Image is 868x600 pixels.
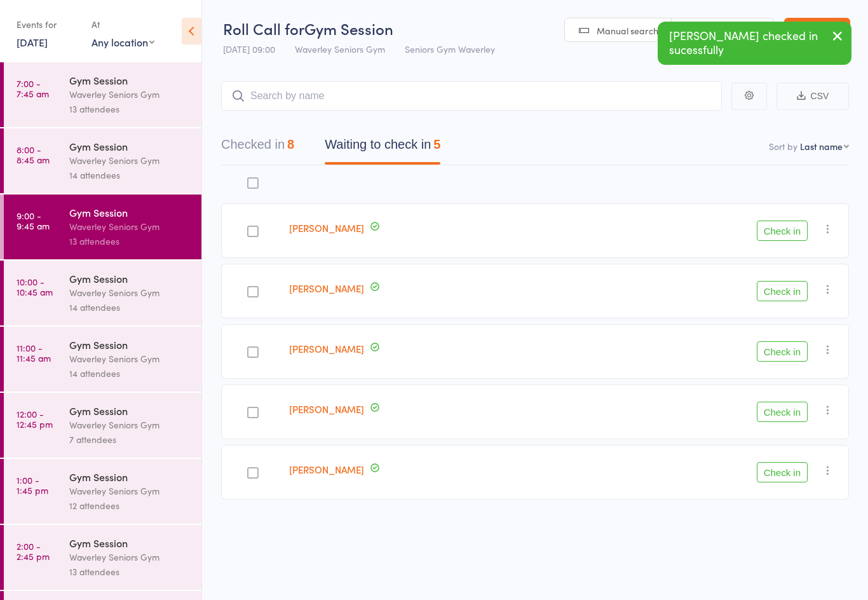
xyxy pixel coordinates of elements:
time: 1:00 - 1:45 pm [17,475,48,495]
div: Gym Session [69,337,191,351]
div: 13 attendees [69,234,191,249]
div: Gym Session [69,536,191,550]
time: 9:00 - 9:45 am [17,210,50,231]
span: [DATE] 09:00 [223,43,275,55]
time: 12:00 - 12:45 pm [17,409,53,429]
button: CSV [776,83,849,110]
div: Waverley Seniors Gym [69,153,191,168]
span: Seniors Gym Waverley [405,43,495,55]
div: Gym Session [69,404,191,418]
span: Roll Call for [223,18,304,39]
a: 10:00 -10:45 amGym SessionWaverley Seniors Gym14 attendees [4,261,201,325]
a: Exit roll call [784,18,850,43]
input: Search by name [221,81,722,111]
div: Gym Session [69,470,191,484]
a: [PERSON_NAME] [289,342,364,355]
button: Check in [757,281,808,301]
time: 10:00 - 10:45 am [17,276,53,297]
div: 8 [287,137,294,151]
time: 8:00 - 8:45 am [17,144,50,165]
div: 14 attendees [69,366,191,381]
div: Waverley Seniors Gym [69,219,191,234]
a: [PERSON_NAME] [289,463,364,476]
div: 7 attendees [69,432,191,447]
button: Waiting to check in5 [325,131,440,165]
div: 14 attendees [69,168,191,182]
div: Gym Session [69,205,191,219]
div: Waverley Seniors Gym [69,550,191,564]
div: 12 attendees [69,498,191,513]
a: 12:00 -12:45 pmGym SessionWaverley Seniors Gym7 attendees [4,393,201,458]
span: Gym Session [304,18,393,39]
button: Check in [757,402,808,422]
a: 7:00 -7:45 amGym SessionWaverley Seniors Gym13 attendees [4,62,201,127]
time: 2:00 - 2:45 pm [17,541,50,561]
div: Waverley Seniors Gym [69,484,191,498]
div: 14 attendees [69,300,191,315]
div: Gym Session [69,271,191,285]
div: At [92,14,154,35]
a: 1:00 -1:45 pmGym SessionWaverley Seniors Gym12 attendees [4,459,201,524]
div: Waverley Seniors Gym [69,418,191,432]
a: [PERSON_NAME] [289,282,364,295]
div: Any location [92,35,154,49]
div: 13 attendees [69,102,191,116]
div: [PERSON_NAME] checked in sucessfully [658,22,851,65]
time: 7:00 - 7:45 am [17,78,49,99]
a: 2:00 -2:45 pmGym SessionWaverley Seniors Gym13 attendees [4,525,201,590]
div: Gym Session [69,139,191,153]
a: [PERSON_NAME] [289,402,364,416]
div: Gym Session [69,73,191,87]
span: Manual search [597,24,658,37]
a: 8:00 -8:45 amGym SessionWaverley Seniors Gym14 attendees [4,128,201,193]
span: Waverley Seniors Gym [295,43,385,55]
div: Events for [17,14,79,35]
a: [PERSON_NAME] [289,221,364,235]
div: Waverley Seniors Gym [69,351,191,366]
a: 11:00 -11:45 amGym SessionWaverley Seniors Gym14 attendees [4,327,201,392]
div: 5 [433,137,440,151]
button: Checked in8 [221,131,294,165]
label: Sort by [769,140,797,153]
a: 9:00 -9:45 amGym SessionWaverley Seniors Gym13 attendees [4,194,201,259]
button: Check in [757,341,808,362]
time: 11:00 - 11:45 am [17,343,51,363]
a: [DATE] [17,35,48,49]
div: Last name [800,140,843,153]
div: Waverley Seniors Gym [69,87,191,102]
div: 13 attendees [69,564,191,579]
button: Check in [757,462,808,482]
div: Waverley Seniors Gym [69,285,191,300]
button: Check in [757,221,808,241]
